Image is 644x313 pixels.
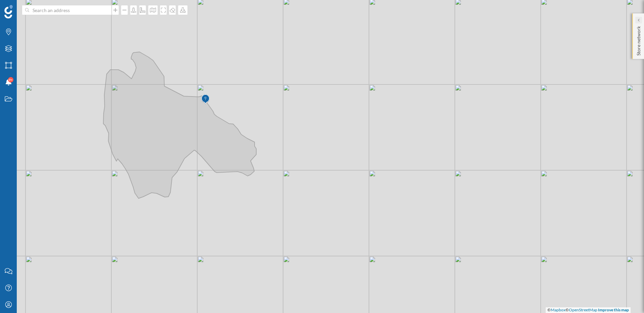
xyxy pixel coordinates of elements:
p: Store network [635,23,642,56]
span: Assistance [13,5,46,11]
div: © © [546,307,631,313]
img: Marker [201,92,210,106]
img: Geoblink Logo [4,5,13,18]
span: 9+ [9,76,13,83]
a: Mapbox [551,307,566,312]
a: OpenStreetMap [569,307,597,312]
a: Improve this map [598,307,629,312]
